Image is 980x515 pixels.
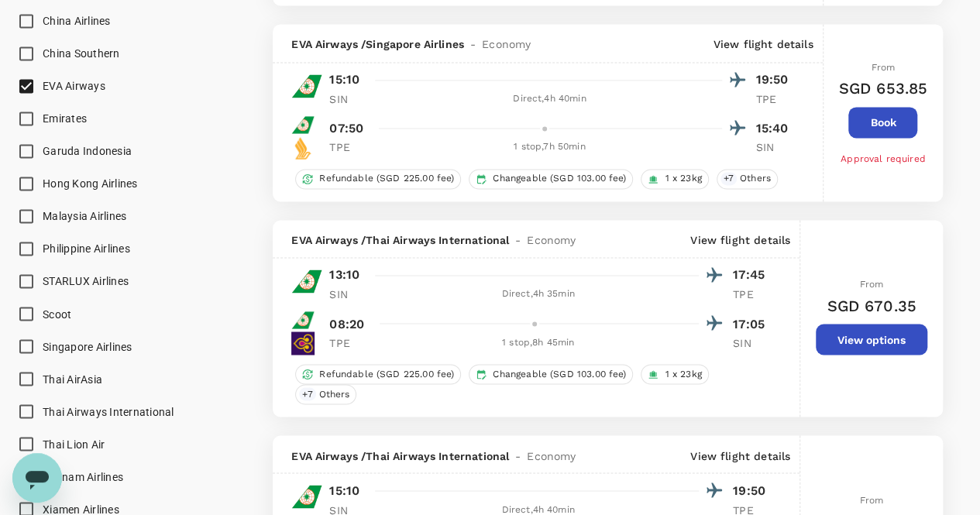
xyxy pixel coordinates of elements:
[377,139,721,155] div: 1 stop , 7h 50min
[482,36,531,52] span: Economy
[527,448,576,463] span: Economy
[714,36,813,52] p: View flight details
[43,373,102,385] span: Thai AirAsia
[839,76,928,101] h6: SGD 653.85
[816,324,927,355] button: View options
[733,314,772,333] p: 17:05
[313,172,460,185] span: Refundable (SGD 225.00 fee)
[291,448,509,463] span: EVA Airways / Thai Airways International
[469,364,633,384] div: Changeable (SGD 103.00 fee)
[377,335,699,350] div: 1 stop , 8h 45min
[43,47,120,60] span: China Southern
[291,266,322,297] img: BR
[509,232,527,248] span: -
[487,367,632,380] span: Changeable (SGD 103.00 fee)
[329,91,368,107] p: SIN
[12,453,62,503] iframe: Button to launch messaging window
[377,91,721,107] div: Direct , 4h 40min
[464,36,482,52] span: -
[720,172,737,185] span: + 7
[827,293,916,318] h6: SGD 670.35
[295,364,461,384] div: Refundable (SGD 225.00 fee)
[641,364,708,384] div: 1 x 23kg
[43,307,71,320] span: Scoot
[690,448,790,463] p: View flight details
[291,113,315,136] img: BR
[848,107,917,138] button: Book
[860,279,884,290] span: From
[329,119,363,138] p: 07:50
[690,232,790,248] p: View flight details
[329,266,359,284] p: 13:10
[43,242,130,255] span: Philippine Airlines
[377,287,699,302] div: Direct , 4h 35min
[509,448,527,463] span: -
[329,481,359,500] p: 15:10
[756,119,795,138] p: 15:40
[299,387,315,400] span: + 7
[291,232,509,248] span: EVA Airways / Thai Airways International
[733,266,772,284] p: 17:45
[658,367,707,380] span: 1 x 23kg
[734,172,777,185] span: Others
[329,314,364,333] p: 08:20
[43,177,138,190] span: Hong Kong Airlines
[313,367,460,380] span: Refundable (SGD 225.00 fee)
[313,387,356,400] span: Others
[295,169,461,189] div: Refundable (SGD 225.00 fee)
[291,481,322,512] img: BR
[291,331,315,355] img: TG
[43,210,126,222] span: Malaysia Airlines
[733,287,772,302] p: TPE
[295,384,356,404] div: +7Others
[43,275,129,287] span: STARLUX Airlines
[487,172,632,185] span: Changeable (SGD 103.00 fee)
[43,80,105,92] span: EVA Airways
[43,438,105,450] span: Thai Lion Air
[329,335,368,350] p: TPE
[756,139,795,155] p: SIN
[291,136,315,160] img: SQ
[43,145,132,157] span: Garuda Indonesia
[329,139,368,155] p: TPE
[43,340,132,352] span: Singapore Airlines
[43,112,87,125] span: Emirates
[756,91,795,107] p: TPE
[43,503,119,515] span: Xiamen Airlines
[527,232,576,248] span: Economy
[841,153,926,164] span: Approval required
[329,70,359,89] p: 15:10
[291,70,322,101] img: BR
[291,36,464,52] span: EVA Airways / Singapore Airlines
[43,470,123,482] span: Vietnam Airlines
[43,405,174,417] span: Thai Airways International
[641,169,708,189] div: 1 x 23kg
[658,172,707,185] span: 1 x 23kg
[329,287,368,302] p: SIN
[871,62,895,73] span: From
[733,335,772,350] p: SIN
[733,481,772,500] p: 19:50
[291,308,315,331] img: BR
[860,494,884,505] span: From
[43,15,111,27] span: China Airlines
[756,70,795,89] p: 19:50
[717,169,778,189] div: +7Others
[469,169,633,189] div: Changeable (SGD 103.00 fee)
